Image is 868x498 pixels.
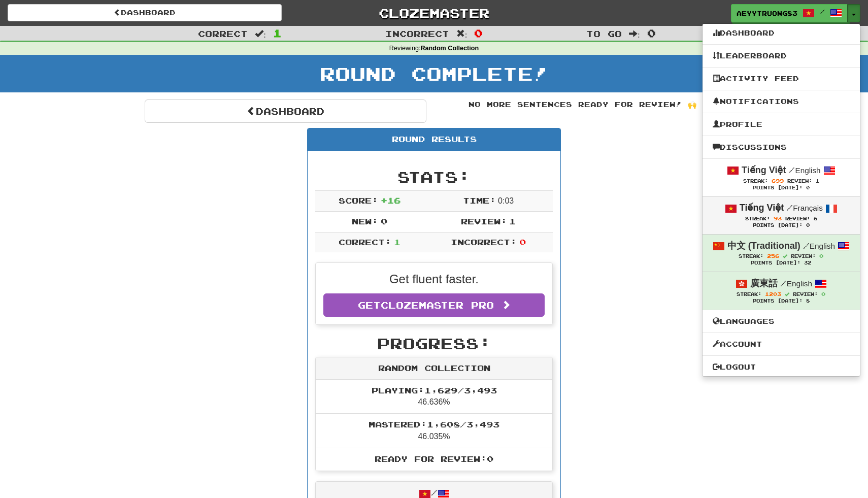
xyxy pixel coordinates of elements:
a: Tiếng Việt /Français Streak: 93 Review: 6 Points [DATE]: 0 [703,196,860,234]
span: 93 [774,215,782,221]
a: Leaderboard [703,49,860,62]
span: Review: [461,216,507,226]
a: Profile [703,118,860,131]
span: Review: [791,253,816,259]
span: 0 [474,27,483,39]
div: Points [DATE]: 0 [713,185,850,191]
span: Score: [339,195,378,205]
span: Streak: [743,178,768,184]
strong: 中文 (Traditional) [727,241,800,251]
li: 46.035% [316,413,552,448]
span: Ready for Review: 0 [375,454,493,463]
div: Points [DATE]: 32 [713,260,850,267]
a: Dashboard [145,99,426,123]
small: English [780,279,812,288]
span: : [456,29,468,38]
strong: Tiếng Việt [742,165,786,175]
li: 46.636% [316,380,552,414]
span: Review: [793,291,818,297]
h2: Stats: [315,169,553,185]
strong: Random Collection [420,45,479,52]
span: : [629,29,640,38]
span: Mastered: 1,608 / 3,493 [369,419,499,429]
span: 256 [767,253,779,259]
div: Round Results [308,128,560,151]
span: 1 [816,178,819,184]
a: Clozemaster [297,4,571,22]
h2: Progress: [315,335,553,352]
span: / [788,165,795,175]
span: Review: [787,178,812,184]
span: Streak: [745,216,770,221]
span: Playing: 1,629 / 3,493 [372,385,497,395]
a: Dashboard [703,26,860,40]
span: Time: [463,195,496,205]
span: Clozemaster Pro [381,300,494,311]
div: Points [DATE]: 0 [713,222,850,229]
span: 0 [647,27,656,39]
h1: Round Complete! [4,63,864,84]
a: Tiếng Việt /English Streak: 699 Review: 1 Points [DATE]: 0 [703,159,860,196]
div: Points [DATE]: 8 [713,298,850,305]
span: Correct [198,28,248,39]
span: / [786,203,793,212]
span: Correct: [339,237,391,247]
span: Review: [785,216,810,221]
a: Activity Feed [703,72,860,85]
a: 廣東話 /English Streak: 1203 Review: 0 Points [DATE]: 8 [703,272,860,309]
small: English [803,242,835,250]
span: 1203 [765,291,781,297]
span: To go [586,28,622,39]
span: + 16 [381,195,400,205]
a: GetClozemaster Pro [323,293,545,317]
strong: 廣東話 [750,278,778,288]
a: Discussions [703,141,860,154]
a: Account [703,338,860,351]
a: Notifications [703,95,860,108]
p: Get fluent faster. [323,271,545,288]
span: / [803,241,810,250]
small: English [788,166,820,175]
a: Languages [703,315,860,328]
span: 6 [814,216,817,221]
span: 699 [772,178,784,184]
span: AEYYTRUONG83 [737,9,797,18]
span: / [780,279,787,288]
a: 中文 (Traditional) /English Streak: 256 Review: 0 Points [DATE]: 32 [703,235,860,272]
span: 0 [821,291,825,297]
span: Streak: [739,253,763,259]
strong: Tiếng Việt [740,203,784,213]
span: 1 [509,216,516,226]
span: Streak: [737,291,761,297]
small: Français [786,204,823,212]
span: Incorrect [385,28,449,39]
span: 0 [381,216,387,226]
span: Streak includes today. [785,292,789,296]
span: Incorrect: [451,237,517,247]
span: Streak includes today. [783,254,787,258]
span: 1 [273,27,282,39]
span: 0 [819,253,823,259]
a: Dashboard [8,4,282,21]
div: No more sentences ready for review! 🙌 [442,99,723,110]
span: 0 [519,237,526,247]
span: 1 [394,237,400,247]
span: / [820,8,825,15]
div: Random Collection [316,357,552,380]
span: New: [352,216,378,226]
span: 0 : 0 3 [498,196,514,205]
a: Logout [703,360,860,374]
span: : [255,29,266,38]
a: AEYYTRUONG83 / [731,4,848,22]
